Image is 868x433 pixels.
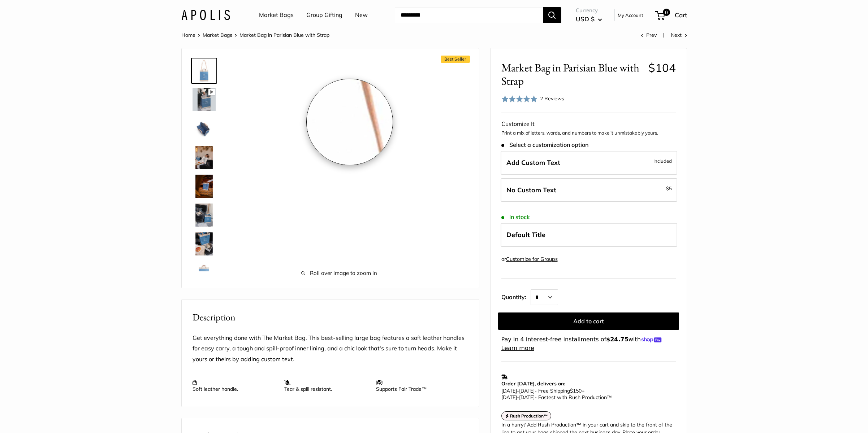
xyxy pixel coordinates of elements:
[519,388,535,394] span: [DATE]
[510,413,548,419] strong: Rush Production™
[501,394,612,401] span: - Fastest with Rush Production™
[501,130,676,137] p: Print a mix of letters, words, and numbers to make it unmistakably yours.
[193,59,216,82] img: Market Bag in Parisian Blue with Strap
[576,13,602,25] button: USD $
[675,11,687,19] span: Cart
[506,256,558,262] a: Customize for Groups
[193,175,216,198] img: description_Super soft and durable leather handles.
[641,32,657,38] a: Prev
[193,232,216,255] img: Market Bag in Parisian Blue with Strap
[501,388,672,401] p: - Free Shipping +
[191,231,217,257] a: Market Bag in Parisian Blue with Strap
[284,379,369,392] p: Tear & spill resistant.
[395,7,543,23] input: Search...
[191,115,217,141] a: description_Bird's eye view of your new favorite carry-all
[517,388,519,394] span: -
[540,95,564,102] span: 2 Reviews
[191,202,217,228] a: Market Bag in Parisian Blue with Strap
[191,144,217,170] a: description_Elevate any moment
[501,214,530,220] span: In stock
[191,87,217,113] a: Market Bag in Parisian Blue with Strap
[618,11,643,19] a: My Account
[193,261,216,284] img: description_Seal of authenticity printed on the backside of every bag.
[193,333,468,365] p: Get everything done with The Market Bag. This best-selling large bag features a soft leather hand...
[181,32,195,38] a: Home
[501,388,517,394] span: [DATE]
[441,56,470,63] span: Best Seller
[203,32,232,38] a: Market Bags
[501,119,676,130] div: Customize It
[501,61,643,88] span: Market Bag in Parisian Blue with Strap
[656,9,687,21] a: 0 Cart
[193,310,468,324] h2: Description
[193,117,216,140] img: description_Bird's eye view of your new favorite carry-all
[191,173,217,199] a: description_Super soft and durable leather handles.
[306,10,342,21] a: Group Gifting
[671,32,687,38] a: Next
[193,88,216,111] img: Market Bag in Parisian Blue with Strap
[191,260,217,286] a: description_Seal of authenticity printed on the backside of every bag.
[501,394,517,401] span: [DATE]
[181,30,329,40] nav: Breadcrumb
[519,394,535,401] span: [DATE]
[576,5,602,16] span: Currency
[653,157,672,165] span: Included
[193,379,277,392] p: Soft leather handle.
[191,58,217,84] a: Market Bag in Parisian Blue with Strap
[259,10,294,21] a: Market Bags
[193,146,216,169] img: description_Elevate any moment
[498,312,679,330] button: Add to cart
[506,186,556,194] span: No Custom Text
[355,10,368,21] a: New
[506,231,545,239] span: Default Title
[376,379,461,392] p: Supports Fair Trade™
[517,394,519,401] span: -
[501,287,531,305] label: Quantity:
[666,185,672,191] span: $5
[576,15,595,23] span: USD $
[506,158,560,167] span: Add Custom Text
[239,32,329,38] span: Market Bag in Parisian Blue with Strap
[193,204,216,227] img: Market Bag in Parisian Blue with Strap
[501,380,565,387] strong: Order [DATE], delivers on:
[648,61,676,75] span: $104
[501,141,588,148] span: Select a customization option
[662,9,670,16] span: 0
[239,268,439,278] span: Roll over image to zoom in
[181,10,230,20] img: Apolis
[501,178,677,202] label: Leave Blank
[501,151,677,175] label: Add Custom Text
[501,223,677,247] label: Default Title
[570,388,582,394] span: $150
[664,184,672,193] span: -
[543,7,561,23] button: Search
[501,254,558,264] div: or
